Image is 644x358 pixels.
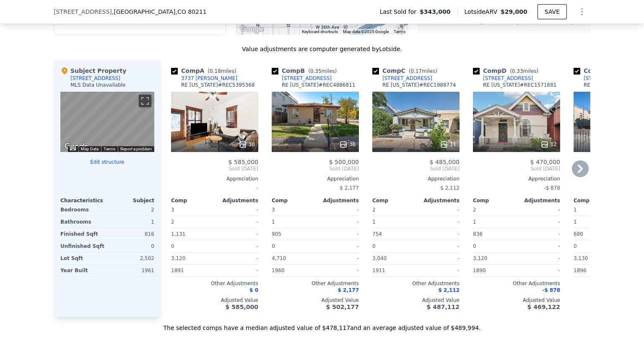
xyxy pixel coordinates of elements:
[372,75,432,82] a: [STREET_ADDRESS]
[60,252,106,264] div: Lot Sqft
[440,140,456,149] div: 11
[465,8,501,16] span: Lotside ARV
[60,159,154,165] button: Edit structure
[216,228,258,240] div: -
[181,75,237,82] div: 3737 [PERSON_NAME]
[317,265,359,276] div: -
[574,207,577,213] span: 1
[282,75,332,82] div: [STREET_ADDRESS]
[473,165,560,172] span: Sold [DATE]
[171,75,237,82] a: 3737 [PERSON_NAME]
[372,297,460,304] div: Adjusted Value
[542,287,560,293] span: -$ 878
[483,75,533,82] div: [STREET_ADDRESS]
[456,20,469,25] text: 80211
[216,204,258,216] div: -
[440,185,460,191] span: $ 2,112
[171,197,215,204] div: Comp
[317,252,359,264] div: -
[372,265,414,276] div: 1911
[171,67,239,75] div: Comp A
[372,207,376,213] span: 2
[60,67,126,75] div: Subject Property
[310,68,322,74] span: 0.35
[171,265,213,276] div: 1891
[109,228,154,240] div: 816
[530,159,560,165] span: $ 470,000
[372,175,460,182] div: Appreciation
[171,280,258,287] div: Other Adjustments
[473,231,483,237] span: 836
[54,317,590,332] div: The selected comps have a median adjusted value of $478,117 and an average adjusted value of $489...
[518,228,560,240] div: -
[340,185,359,191] span: $ 2,177
[272,175,359,182] div: Appreciation
[372,216,414,228] div: 1
[518,265,560,276] div: -
[210,68,221,74] span: 0.18
[272,75,332,82] a: [STREET_ADDRESS]
[574,231,583,237] span: 680
[272,165,359,172] span: Sold [DATE]
[272,297,359,304] div: Adjusted Value
[372,197,416,204] div: Comp
[339,140,356,149] div: 36
[540,140,557,149] div: 12
[175,8,206,15] span: , CO 80211
[109,216,154,228] div: 1
[405,68,441,74] span: ( miles)
[501,8,527,15] span: $29,000
[109,265,154,276] div: 1961
[317,228,359,240] div: -
[537,20,574,25] text: Unselected Comp
[473,280,560,287] div: Other Adjustments
[372,243,376,249] span: 0
[372,165,460,172] span: Sold [DATE]
[574,216,615,228] div: 1
[418,204,460,216] div: -
[544,185,560,191] span: -$ 878
[418,228,460,240] div: -
[329,159,359,165] span: $ 500,000
[216,265,258,276] div: -
[109,240,154,252] div: 0
[473,207,476,213] span: 2
[272,280,359,287] div: Other Adjustments
[506,68,542,74] span: ( miles)
[326,304,359,310] span: $ 502,177
[372,67,441,75] div: Comp C
[512,68,523,74] span: 0.33
[60,216,106,228] div: Bathrooms
[382,75,432,82] div: [STREET_ADDRESS]
[305,68,340,74] span: ( miles)
[272,265,314,276] div: 1960
[54,8,112,16] span: [STREET_ADDRESS]
[518,216,560,228] div: -
[272,67,340,75] div: Comp B
[216,240,258,252] div: -
[473,216,515,228] div: 1
[204,68,239,74] span: ( miles)
[238,24,266,35] a: Open this area in Google Maps (opens a new window)
[427,304,460,310] span: $ 487,112
[60,197,107,204] div: Characteristics
[473,67,542,75] div: Comp D
[272,255,286,261] span: 4,710
[538,4,567,19] button: SAVE
[120,147,152,151] a: Report a problem
[70,82,126,88] div: MLS Data Unavailable
[249,287,258,293] span: $ 0
[60,204,106,216] div: Bedrooms
[574,75,634,82] a: [STREET_ADDRESS]
[171,175,258,182] div: Appreciation
[338,287,359,293] span: $ 2,177
[272,243,275,249] span: 0
[574,265,615,276] div: 1896
[517,197,560,204] div: Adjustments
[109,204,154,216] div: 2
[109,252,154,264] div: 2,502
[215,197,258,204] div: Adjustments
[282,82,356,88] div: RE [US_STATE] # REC4886811
[181,82,255,88] div: RE [US_STATE] # REC5395368
[60,228,106,240] div: Finished Sqft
